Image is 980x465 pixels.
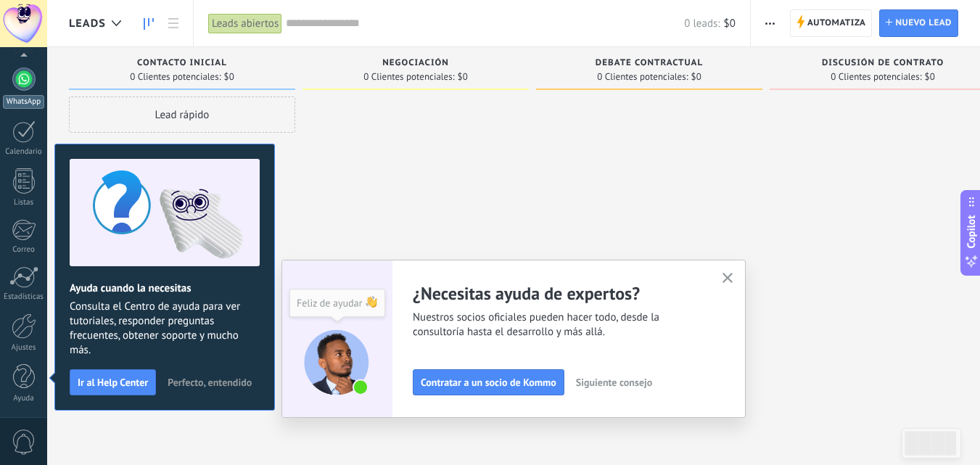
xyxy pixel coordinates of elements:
span: 0 Clientes potenciales: [363,73,454,81]
div: Ayuda [3,394,45,403]
span: Leads [69,17,106,30]
span: Automatiza [807,10,866,36]
a: Leads [136,9,161,38]
h2: ¿Necesitas ayuda de expertos? [413,282,704,305]
span: Contratar a un socio de Kommo [421,377,556,387]
div: Debate contractual [543,58,755,70]
span: Discusión de contrato [822,58,944,68]
button: Siguiente consejo [569,371,659,393]
a: Automatiza [790,9,873,37]
span: $0 [458,73,468,81]
button: Ir al Help Center [70,369,156,395]
span: 0 leads: [684,17,720,30]
span: $0 [724,17,736,30]
span: Siguiente consejo [576,377,652,387]
div: Leads abiertos [208,13,282,34]
div: Negociación [310,58,522,70]
div: WhatsApp [3,95,44,109]
span: Copilot [964,215,979,248]
span: Debate contractual [596,58,703,68]
span: $0 [224,73,234,81]
div: Listas [3,198,45,207]
span: Contacto inicial [137,58,227,68]
span: Nuevo lead [895,10,952,36]
span: Ir al Help Center [78,377,148,387]
span: Negociación [382,58,449,68]
div: Correo [3,245,45,255]
span: 0 Clientes potenciales: [597,73,688,81]
span: $0 [925,73,935,81]
a: Lista [161,9,186,38]
a: Nuevo lead [879,9,958,37]
div: Contacto inicial [76,58,288,70]
div: Estadísticas [3,292,45,302]
span: 0 Clientes potenciales: [130,73,221,81]
div: Calendario [3,147,45,157]
span: 0 Clientes potenciales: [831,73,921,81]
span: Consulta el Centro de ayuda para ver tutoriales, responder preguntas frecuentes, obtener soporte ... [70,300,260,358]
span: Nuestros socios oficiales pueden hacer todo, desde la consultoría hasta el desarrollo y más allá. [413,310,704,340]
span: $0 [691,73,701,81]
div: Ajustes [3,343,45,353]
span: Perfecto, entendido [168,377,252,387]
h2: Ayuda cuando la necesitas [70,281,260,295]
button: Contratar a un socio de Kommo [413,369,564,395]
div: Lead rápido [69,96,295,133]
button: Más [759,9,781,37]
button: Perfecto, entendido [161,371,258,393]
